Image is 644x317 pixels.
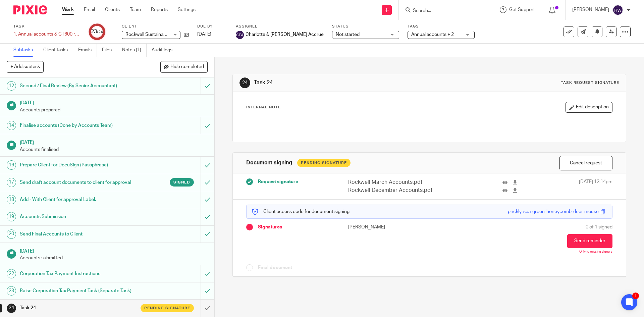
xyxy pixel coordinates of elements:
[170,64,204,70] span: Hide completed
[160,61,208,72] button: Hide completed
[236,24,324,29] label: Assignee
[332,24,399,29] label: Status
[348,178,449,186] p: Rockwell March Accounts.pdf
[586,224,612,230] span: 0 of 1 signed
[7,269,16,278] div: 22
[20,138,208,146] h1: [DATE]
[258,224,282,230] span: Signatures
[252,208,350,215] p: Client access code for document signing
[508,208,599,215] div: prickly-sea-green-honeycomb-deer-mouse
[632,293,639,299] div: 1
[509,7,535,12] span: Get Support
[20,229,136,239] h1: Send Final Accounts to Client
[20,195,136,205] h1: Add - With Client for approval Label.
[20,107,208,113] p: Accounts prepared
[20,98,208,106] h1: [DATE]
[122,44,147,57] a: Notes (1)
[411,32,454,37] span: Annual accounts + 2
[97,30,103,34] small: /24
[559,156,612,170] button: Cancel request
[566,102,612,113] button: Edit description
[20,160,136,170] h1: Prepare Client for DocuSign (Passphrase)
[348,187,449,194] p: Rockwell December Accounts.pdf
[612,5,623,15] img: svg%3E
[20,286,136,296] h1: Raise Corporation Tax Payment Task (Separate Task)
[246,31,324,38] span: Charlotte & [PERSON_NAME] Accrue
[105,6,120,13] a: Clients
[20,303,136,313] h1: Task 24
[567,234,612,248] button: Send reminder
[152,44,177,57] a: Audit logs
[91,28,103,36] div: 23
[561,80,619,86] div: Task request signature
[20,81,136,91] h1: Second / Final Review (By Senior Accountant)
[7,286,16,296] div: 23
[258,264,292,271] span: Final document
[7,81,16,91] div: 12
[20,246,208,255] h1: [DATE]
[258,178,298,185] span: Request signature
[254,79,444,86] h1: Task 24
[144,305,190,311] span: Pending signature
[7,195,16,204] div: 18
[13,5,47,14] img: Pixie
[7,212,16,221] div: 19
[84,6,95,13] a: Email
[78,44,97,57] a: Emails
[151,6,168,13] a: Reports
[246,105,281,110] p: Internal Note
[579,250,612,254] p: Only to missing signers
[20,212,136,222] h1: Accounts Submission
[178,6,196,13] a: Settings
[579,178,612,194] span: [DATE] 12:14pm
[20,146,208,153] p: Accounts finalised
[13,31,80,38] div: 1. Annual accounts & CT600 return
[20,255,208,261] p: Accounts submitted
[7,121,16,130] div: 14
[13,31,80,38] div: 1. Annual accounts &amp; CT600 return
[20,120,136,130] h1: Finalise accounts (Done by Accounts Team)
[20,269,136,279] h1: Corporation Tax Payment Instructions
[348,224,429,230] p: [PERSON_NAME]
[572,6,609,13] p: [PERSON_NAME]
[130,6,141,13] a: Team
[125,32,213,37] span: Rockwell Sustainable Consultants Limited
[7,178,16,187] div: 17
[246,159,292,166] h1: Document signing
[408,24,475,29] label: Tags
[412,8,473,14] input: Search
[102,44,117,57] a: Files
[239,77,250,88] div: 24
[336,32,360,37] span: Not started
[7,304,16,313] div: 24
[13,44,38,57] a: Subtasks
[43,44,73,57] a: Client tasks
[7,229,16,239] div: 20
[7,160,16,170] div: 16
[197,32,211,37] span: [DATE]
[7,61,44,72] button: + Add subtask
[122,24,189,29] label: Client
[236,31,244,39] img: svg%3E
[173,179,190,185] span: Signed
[20,177,136,188] h1: Send draft account documents to client for approval
[13,24,80,29] label: Task
[62,6,74,13] a: Work
[197,24,227,29] label: Due by
[297,159,351,167] div: Pending Signature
